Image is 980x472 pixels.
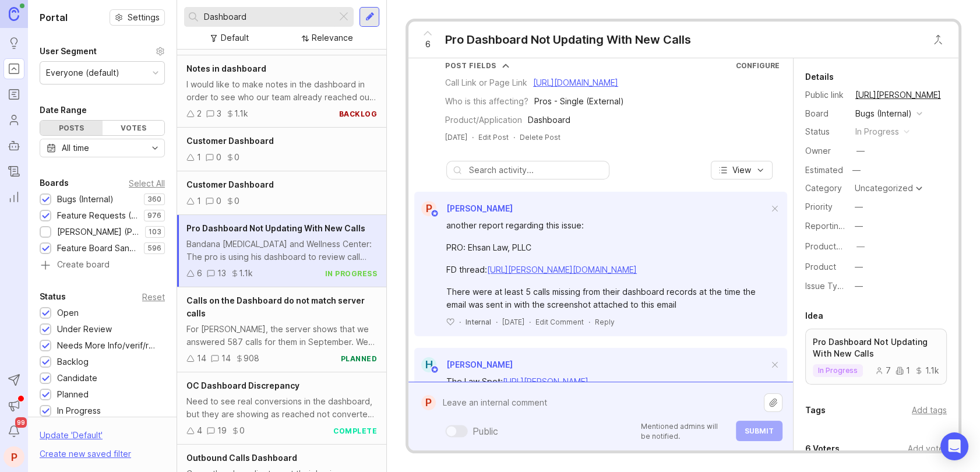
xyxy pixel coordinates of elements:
[57,209,138,222] div: Feature Requests (Internal)
[595,317,615,327] div: Reply
[502,317,524,327] span: [DATE]
[421,357,436,372] div: H
[732,164,751,176] span: View
[325,269,378,279] div: in progress
[421,395,436,410] div: P
[805,241,867,251] label: ProductboardID
[244,352,259,365] div: 908
[46,66,119,79] div: Everyone (default)
[473,424,498,438] div: Public
[57,226,139,238] div: [PERSON_NAME] (Public)
[445,61,496,71] div: Post Fields
[855,280,863,293] div: —
[147,244,161,253] p: 596
[177,128,386,171] a: Customer Dashboard100
[513,132,515,142] div: ·
[40,260,165,271] a: Create board
[186,323,377,348] div: For [PERSON_NAME], the server shows that we answered 587 calls for them in September. We also bil...
[3,395,24,416] button: Announcements
[446,286,769,311] div: There were at least 5 calls missing from their dashboard records at the time the email was sent i...
[445,132,467,142] a: [DATE]
[40,10,68,24] h1: Portal
[186,381,299,390] span: OC Dashboard Discrepancy
[177,55,386,128] a: Notes in dashboardI would like to make notes in the dashboard in order to see who our team alread...
[855,260,863,273] div: —
[764,393,782,412] button: Upload file
[186,453,297,463] span: Outbound Calls Dashboard
[533,78,618,87] a: [URL][DOMAIN_NAME]
[40,121,103,135] div: Posts
[40,44,97,58] div: User Segment
[9,7,19,20] img: Canny Home
[472,132,474,142] div: ·
[469,164,603,177] input: Search activity...
[57,193,114,206] div: Bugs (Internal)
[736,61,780,70] a: Configure
[445,114,522,126] div: Product/Application
[445,95,528,108] div: Who is this affecting?
[805,125,846,138] div: Status
[805,202,833,212] label: Priority
[40,103,87,117] div: Date Range
[217,424,227,437] div: 19
[855,184,913,192] div: Uncategorized
[466,317,491,327] div: Internal
[3,161,24,182] a: Changelog
[528,114,570,126] div: Dashboard
[805,89,846,101] div: Public link
[197,352,206,365] div: 14
[805,262,836,272] label: Product
[3,58,24,79] a: Portal
[805,309,823,323] div: Idea
[529,317,531,327] div: ·
[641,421,729,441] p: Mentioned admins will be notified.
[216,151,221,164] div: 0
[805,107,846,120] div: Board
[186,295,365,318] span: Calls on the Dashboard do not match server calls
[186,179,274,189] span: Customer Dashboard
[855,125,899,138] div: in progress
[177,215,386,287] a: Pro Dashboard Not Updating With New CallsBandana [MEDICAL_DATA] and Wellness Center: The pro is u...
[856,145,865,157] div: —
[805,221,868,231] label: Reporting Team
[940,432,968,460] div: Open Intercom Messenger
[146,143,164,153] svg: toggle icon
[128,12,160,23] span: Settings
[186,136,274,146] span: Customer Dashboard
[186,238,377,263] div: Bandana [MEDICAL_DATA] and Wellness Center: The pro is using his dashboard to review call summari...
[805,329,947,385] a: Pro Dashboard Not Updating With New Callsin progress711.1k
[57,404,101,417] div: In Progress
[197,195,201,207] div: 1
[926,28,950,51] button: Close button
[177,287,386,372] a: Calls on the Dashboard do not match server callsFor [PERSON_NAME], the server shows that we answe...
[57,323,112,336] div: Under Review
[217,267,226,280] div: 13
[3,110,24,131] a: Users
[446,203,513,213] span: [PERSON_NAME]
[805,442,840,456] div: 6 Voters
[57,307,79,319] div: Open
[216,195,221,207] div: 0
[221,31,249,44] div: Default
[186,395,377,421] div: Need to see real conversions in the dashboard, but they are showing as reached not converted when...
[446,241,769,254] div: PRO: Ehsan Law, PLLC
[110,9,165,26] a: Settings
[57,372,97,385] div: Candidate
[3,421,24,442] button: Notifications
[431,209,439,218] img: member badge
[204,10,332,23] input: Search...
[234,195,239,207] div: 0
[186,78,377,104] div: I would like to make notes in the dashboard in order to see who our team already reached out to.
[856,240,865,253] div: —
[40,290,66,304] div: Status
[239,267,253,280] div: 1.1k
[197,267,202,280] div: 6
[3,186,24,207] a: Reporting
[103,121,165,135] div: Votes
[147,211,161,220] p: 976
[503,376,588,386] a: [URL][PERSON_NAME]
[711,161,773,179] button: View
[57,388,89,401] div: Planned
[805,70,834,84] div: Details
[805,166,843,174] div: Estimated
